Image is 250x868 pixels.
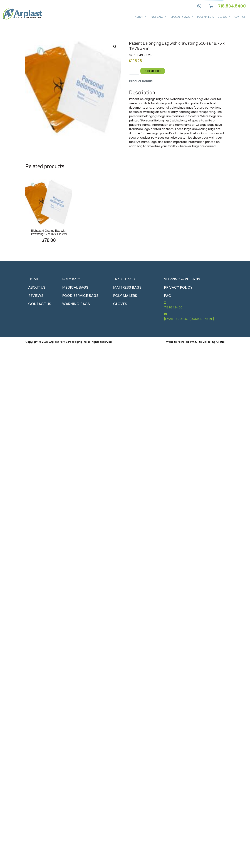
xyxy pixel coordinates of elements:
span: | [205,4,206,8]
img: logo [3,8,42,19]
h2: Biohazard Orange Bag with Drawstring 12 x 16 x 4 in 2Mil [28,229,69,236]
button: Add to cart [140,68,165,74]
bdi: 105.28 [129,58,142,63]
a: Privacy Policy [161,283,225,291]
a: Poly Bags [148,13,169,20]
a: About Us [25,283,55,291]
a: Poly Bags [59,275,106,283]
a: Poly Mailers [110,291,157,300]
a: Trash Bags [110,275,157,283]
a: Warning Bags [59,300,106,308]
a: Medical Bags [59,283,106,291]
a: Contact Us [25,300,55,308]
a: Mattress Bags [110,283,157,291]
a: Gloves [110,300,157,308]
h2: Related products [25,163,225,169]
a: Reviews [25,291,55,300]
a: About [133,13,148,20]
input: Qty [129,68,139,74]
a: 718.834.8400 [218,3,247,9]
a: Food Service Bags [59,291,106,300]
a: 718.834.8400 [161,300,225,311]
h5: Product Details [129,79,225,83]
a: Contact [232,13,247,20]
a: Biohazard Orange Bag with Drawstring 12 x 16 x 4 in 2Mil $78.00 [28,229,69,244]
span: $ [129,58,131,63]
p: Patient belongings bags and biohazard medical bags are ideal for use in hospitals for storing and... [129,97,225,148]
small: Copyright © 2025 Arplast Poly & Packaging Inc, all rights reserved. [25,340,112,344]
h2: Description [129,89,225,96]
a: Gloves [216,13,232,20]
a: [EMAIL_ADDRESS][DOMAIN_NAME] [161,311,225,323]
img: Biohazard Orange Bag with Drawstring 12 x 16 x 4 in 2Mil [25,179,72,226]
a: Specialty Bags [169,13,195,20]
span: $ [42,237,44,243]
small: Website Powered by [166,340,225,344]
bdi: 78.00 [42,237,56,243]
a: FAQ [161,291,225,300]
h1: Patient Belonging Bag with drawstring 500 ea 19.75 x 19.75 x 4 in [129,41,225,51]
span: -1649665251 [135,53,152,57]
a: View full-screen image gallery [112,43,118,50]
a: Home [25,275,55,283]
a: Shipping & Returns [161,275,225,283]
a: Poly Mailers [195,13,216,20]
a: Azurite Marketing Group [193,340,225,344]
img: Patient Belonging Bag with drawstring 500 ea 19.75 x 19.75 x 4 in [25,41,121,136]
span: SKU: [129,53,152,57]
